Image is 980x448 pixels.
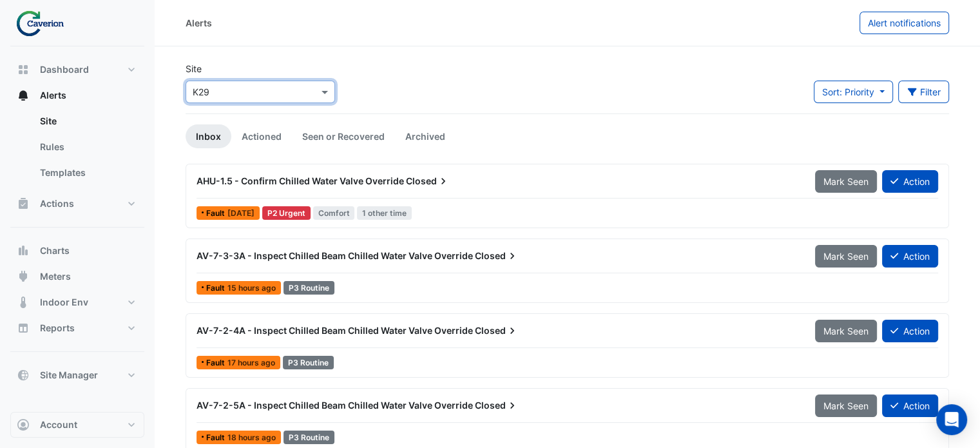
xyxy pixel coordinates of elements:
[40,89,66,102] span: Alerts
[283,431,334,444] div: P3 Routine
[10,83,144,108] button: Alerts
[283,281,334,295] div: P3 Routine
[30,108,144,134] a: Site
[186,16,212,30] div: Alerts
[40,270,71,283] span: Meters
[898,81,950,103] button: Filter
[10,264,144,289] button: Meters
[30,160,144,186] a: Templates
[10,362,144,388] button: Site Manager
[227,358,275,367] span: Mon 25-Aug-2025 23:00 EEST
[40,418,77,431] span: Account
[197,175,404,186] span: AHU-1.5 - Confirm Chilled Water Valve Override
[10,289,144,315] button: Indoor Env
[313,206,355,220] span: Comfort
[823,251,869,262] span: Mark Seen
[206,284,227,292] span: Fault
[30,134,144,160] a: Rules
[292,124,395,148] a: Seen or Recovered
[17,369,30,382] app-icon: Site Manager
[882,245,938,268] button: Action
[406,175,450,188] span: Closed
[186,62,202,75] label: Site
[40,244,70,257] span: Charts
[815,170,877,193] button: Mark Seen
[10,191,144,217] button: Actions
[10,108,144,191] div: Alerts
[10,315,144,341] button: Reports
[10,238,144,264] button: Charts
[17,270,30,283] app-icon: Meters
[227,283,276,293] span: Tue 26-Aug-2025 00:45 EEST
[823,176,869,187] span: Mark Seen
[40,322,75,335] span: Reports
[262,206,311,220] div: P2 Urgent
[231,124,292,148] a: Actioned
[814,81,893,103] button: Sort: Priority
[40,63,89,76] span: Dashboard
[186,124,231,148] a: Inbox
[357,206,412,220] span: 1 other time
[197,400,473,411] span: AV-7-2-5A - Inspect Chilled Beam Chilled Water Valve Override
[17,89,30,102] app-icon: Alerts
[206,434,227,442] span: Fault
[882,170,938,193] button: Action
[475,324,519,337] span: Closed
[206,359,227,367] span: Fault
[40,369,98,382] span: Site Manager
[475,249,519,262] span: Closed
[206,209,227,217] span: Fault
[815,320,877,342] button: Mark Seen
[10,57,144,83] button: Dashboard
[860,12,949,34] button: Alert notifications
[10,412,144,438] button: Account
[40,197,74,210] span: Actions
[815,245,877,268] button: Mark Seen
[395,124,456,148] a: Archived
[15,10,73,36] img: Company Logo
[227,208,255,218] span: Sun 24-Aug-2025 20:30 EEST
[283,356,334,369] div: P3 Routine
[823,326,869,336] span: Mark Seen
[815,394,877,417] button: Mark Seen
[40,296,88,309] span: Indoor Env
[868,17,941,28] span: Alert notifications
[197,250,473,261] span: AV-7-3-3A - Inspect Chilled Beam Chilled Water Valve Override
[17,197,30,210] app-icon: Actions
[822,86,874,97] span: Sort: Priority
[17,63,30,76] app-icon: Dashboard
[882,320,938,342] button: Action
[936,404,967,435] div: Open Intercom Messenger
[882,394,938,417] button: Action
[227,433,276,442] span: Mon 25-Aug-2025 21:45 EEST
[17,296,30,309] app-icon: Indoor Env
[823,400,869,411] span: Mark Seen
[17,322,30,335] app-icon: Reports
[197,325,473,336] span: AV-7-2-4A - Inspect Chilled Beam Chilled Water Valve Override
[17,244,30,257] app-icon: Charts
[475,399,519,412] span: Closed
